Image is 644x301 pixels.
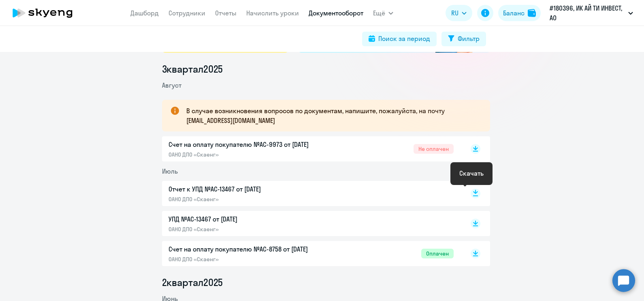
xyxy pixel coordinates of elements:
p: ОАНО ДПО «Скаенг» [168,196,339,203]
p: В случае возникновения вопросов по документам, напишите, пожалуйста, на почту [EMAIL_ADDRESS][DOM... [186,106,476,125]
a: Отчет к УПД №AC-13467 от [DATE]ОАНО ДПО «Скаенг» [168,184,454,203]
a: УПД №AC-13467 от [DATE]ОАНО ДПО «Скаенг» [168,214,454,233]
div: Поиск за период [378,34,430,43]
button: Балансbalance [498,5,541,21]
button: RU [446,5,472,21]
div: Скачать [459,168,484,178]
a: Дашборд [130,9,159,17]
li: 2 квартал 2025 [162,276,490,289]
a: Документооборот [309,9,363,17]
p: Отчет к УПД №AC-13467 от [DATE] [168,184,339,194]
button: #180396, ИК АЙ ТИ ИНВЕСТ, АО [546,3,637,23]
div: Баланс [503,8,525,18]
p: УПД №AC-13467 от [DATE] [168,214,339,224]
a: Сотрудники [168,9,205,17]
li: 3 квартал 2025 [162,62,490,75]
p: #180396, ИК АЙ ТИ ИНВЕСТ, АО [550,3,625,23]
div: Фильтр [458,34,480,43]
span: Ещё [373,8,385,18]
button: Фильтр [441,32,486,46]
span: Июль [162,167,178,175]
img: balance [528,9,536,17]
span: Не оплачен [414,144,454,154]
p: Счет на оплату покупателю №AC-8758 от [DATE] [168,244,339,254]
p: Счет на оплату покупателю №AC-9973 от [DATE] [168,140,339,149]
a: Счет на оплату покупателю №AC-8758 от [DATE]ОАНО ДПО «Скаенг»Оплачен [168,244,454,263]
button: Ещё [373,5,393,21]
a: Отчеты [215,9,237,17]
a: Начислить уроки [246,9,299,17]
span: RU [451,8,458,18]
p: ОАНО ДПО «Скаенг» [168,151,339,158]
span: Оплачен [421,249,454,258]
p: ОАНО ДПО «Скаенг» [168,226,339,233]
button: Поиск за период [362,32,437,46]
p: ОАНО ДПО «Скаенг» [168,256,339,263]
span: Август [162,81,181,89]
a: Счет на оплату покупателю №AC-9973 от [DATE]ОАНО ДПО «Скаенг»Не оплачен [168,140,454,158]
